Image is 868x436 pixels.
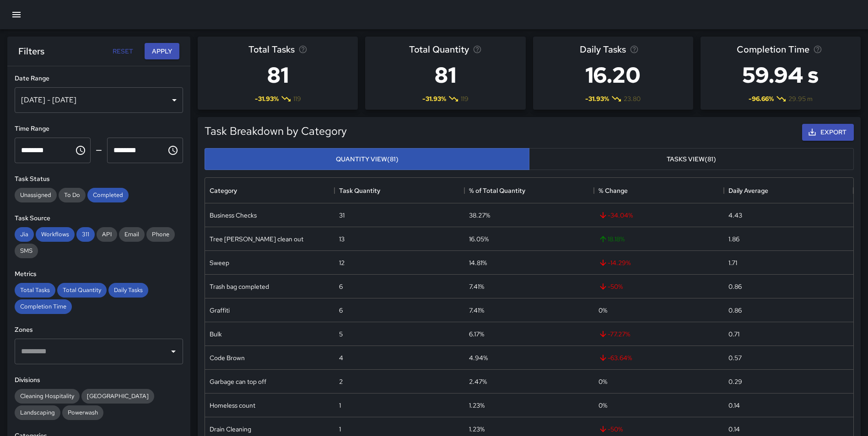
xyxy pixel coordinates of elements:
div: 12 [339,258,345,267]
div: To Do [59,188,86,202]
div: Category [205,178,334,203]
div: Workflows [36,227,75,242]
div: Landscaping [15,405,60,420]
svg: Total number of tasks in the selected period, compared to the previous period. [298,45,307,54]
div: % of Total Quantity [464,178,594,203]
button: Tasks View(81) [529,148,854,170]
span: Daily Tasks [580,42,626,57]
div: % Change [598,178,628,203]
h6: Divisions [15,375,183,385]
span: 0 % [598,306,607,315]
div: 1.23% [469,401,485,410]
div: 16.05% [469,234,489,244]
div: Graffiti [210,306,230,315]
div: 14.81% [469,258,487,267]
div: 2 [339,377,343,386]
div: Code Brown [210,353,245,362]
div: Total Tasks [15,283,55,298]
div: Garbage can top off [210,377,266,386]
span: -31.93 % [585,94,609,103]
div: Powerwash [62,405,103,420]
h3: 81 [248,57,307,93]
span: 119 [461,94,469,103]
div: Category [210,178,237,203]
button: Open [167,345,180,358]
div: 0.86 [728,306,742,315]
span: Completion Time [737,42,809,57]
span: 29.95 m [788,94,813,103]
div: Total Quantity [57,283,107,298]
span: Workflows [36,230,75,238]
div: 6 [339,282,343,291]
h6: Zones [15,325,183,335]
div: Trash bag completed [210,282,269,291]
span: -50 % [598,282,623,291]
div: 0.14 [728,425,740,434]
h6: Filters [18,44,44,58]
div: Unassigned [15,188,57,202]
span: -63.64 % [598,353,632,362]
div: 0.14 [728,401,740,410]
div: 4.94% [469,353,488,362]
div: Daily Tasks [108,283,148,298]
button: Reset [108,43,137,60]
span: 18.18 % [598,234,625,244]
span: Jia [15,230,34,238]
div: 7.41% [469,306,484,315]
h3: 16.20 [580,57,646,93]
span: Completion Time [15,303,72,310]
span: [GEOGRAPHIC_DATA] [81,392,154,400]
div: 7.41% [469,282,484,291]
div: Business Checks [210,211,257,220]
div: Email [119,227,145,242]
h6: Date Range [15,74,183,84]
span: Landscaping [15,409,60,416]
div: Task Quantity [334,178,464,203]
svg: Average number of tasks per day in the selected period, compared to the previous period. [630,45,639,54]
div: 2.47% [469,377,487,386]
div: 0.57 [728,353,742,362]
span: -96.66 % [749,94,774,103]
h6: Task Status [15,174,183,184]
svg: Average time taken to complete tasks in the selected period, compared to the previous period. [813,45,822,54]
div: 6.17% [469,330,484,339]
div: 0.29 [728,377,742,386]
div: 1 [339,401,341,410]
span: 0 % [598,401,607,410]
button: Apply [145,43,179,60]
span: SMS [15,247,38,255]
div: Cleaning Hospitality [15,389,80,404]
div: 31 [339,211,345,220]
button: Choose time, selected time is 12:00 AM [71,141,90,160]
div: % of Total Quantity [469,178,525,203]
div: 38.27% [469,211,490,220]
span: Powerwash [62,409,103,416]
h3: 81 [409,57,482,93]
span: -31.93 % [422,94,446,103]
span: Email [119,230,145,238]
div: Bulk [210,330,222,339]
span: Unassigned [15,191,57,199]
div: Completion Time [15,299,72,314]
div: 311 [76,227,95,242]
span: To Do [59,191,86,199]
span: -77.27 % [598,330,630,339]
div: % Change [594,178,723,203]
div: Tree wells clean out [210,234,303,244]
h6: Time Range [15,124,183,134]
span: -31.93 % [255,94,279,103]
span: 23.80 [624,94,641,103]
span: -50 % [598,425,623,434]
h6: Metrics [15,269,183,279]
div: 0.71 [728,330,739,339]
div: Phone [146,227,175,242]
div: 1.86 [728,234,739,244]
span: 311 [76,230,95,238]
div: 5 [339,330,343,339]
span: Cleaning Hospitality [15,392,80,400]
div: 4 [339,353,343,362]
div: Completed [87,188,129,202]
div: Jia [15,227,34,242]
div: 4.43 [728,211,742,220]
span: Phone [146,230,175,238]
